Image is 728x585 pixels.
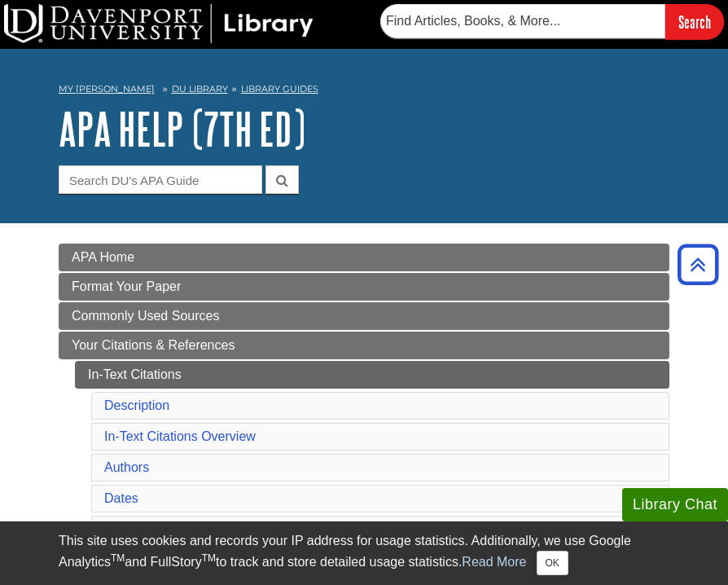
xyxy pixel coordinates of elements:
[59,531,669,575] div: This site uses cookies and records your IP address for usage statistics. Additionally, we use Goo...
[59,103,305,154] a: APA Help (7th Ed)
[104,429,256,443] a: In-Text Citations Overview
[202,552,216,564] sup: TM
[59,82,155,96] a: My [PERSON_NAME]
[104,460,149,474] a: Authors
[59,78,669,104] nav: breadcrumb
[59,165,262,194] input: Search DU's APA Guide
[104,491,138,505] a: Dates
[72,250,134,264] span: APA Home
[172,83,228,95] a: DU Library
[665,4,724,39] input: Search
[462,555,526,569] a: Read More
[59,302,669,330] a: Commonly Used Sources
[72,338,235,352] span: Your Citations & References
[380,4,724,39] form: Searches DU Library's articles, books, and more
[59,332,669,359] a: Your Citations & References
[672,253,724,275] a: Back to Top
[111,552,125,564] sup: TM
[75,361,669,389] a: In-Text Citations
[622,488,728,521] button: Library Chat
[4,4,314,43] img: DU Library
[72,279,181,293] span: Format Your Paper
[59,273,669,301] a: Format Your Paper
[537,551,568,575] button: Close
[72,309,219,323] span: Commonly Used Sources
[104,398,169,412] a: Description
[380,4,665,38] input: Find Articles, Books, & More...
[241,83,318,95] a: Library Guides
[59,244,669,271] a: APA Home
